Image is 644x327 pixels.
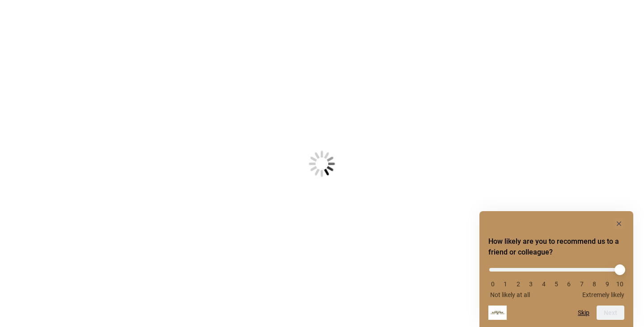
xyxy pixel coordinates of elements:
button: Skip [578,309,589,316]
li: 5 [552,280,561,288]
div: How likely are you to recommend us to a friend or colleague? Select an option from 0 to 10, with ... [488,261,624,298]
li: 0 [488,280,497,288]
li: 4 [539,280,548,288]
li: 9 [603,280,612,288]
img: Loading [265,106,379,221]
div: How likely are you to recommend us to a friend or colleague? Select an option from 0 to 10, with ... [488,218,624,320]
li: 8 [590,280,599,288]
li: 2 [514,280,523,288]
li: 3 [526,280,535,288]
li: 6 [564,280,573,288]
li: 10 [615,280,624,288]
span: Not likely at all [490,291,530,298]
button: Hide survey [614,218,624,229]
li: 1 [501,280,510,288]
h2: How likely are you to recommend us to a friend or colleague? Select an option from 0 to 10, with ... [488,236,624,258]
span: Extremely likely [582,291,624,298]
button: Next question [597,306,624,320]
li: 7 [577,280,586,288]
